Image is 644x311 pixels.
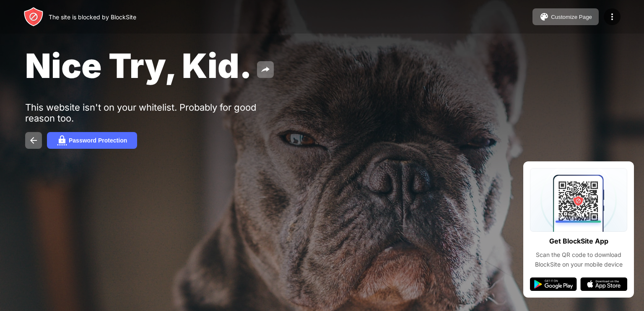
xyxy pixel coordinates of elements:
img: menu-icon.svg [607,12,617,22]
img: pallet.svg [539,12,549,22]
img: header-logo.svg [23,7,44,27]
img: back.svg [29,135,39,145]
div: Scan the QR code to download BlockSite on your mobile device [530,250,627,269]
div: Get BlockSite App [549,235,608,247]
img: share.svg [260,65,270,75]
button: Customize Page [532,8,599,25]
button: Password Protection [47,132,137,149]
img: password.svg [57,135,67,145]
div: The site is blocked by BlockSite [49,13,136,21]
span: Nice Try, Kid. [25,45,252,86]
img: qrcode.svg [530,168,627,232]
div: This website isn't on your whitelist. Probably for good reason too. [25,102,284,124]
img: google-play.svg [530,277,577,291]
div: Customize Page [551,14,592,20]
div: Password Protection [69,137,127,144]
img: app-store.svg [580,277,627,291]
